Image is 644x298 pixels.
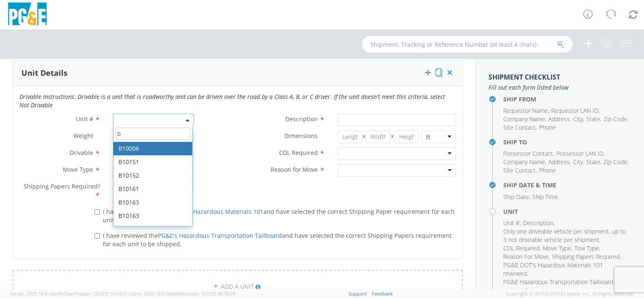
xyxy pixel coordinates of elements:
[103,231,451,248] span: I have reviewed the and have selected the correct Shipping Papers requirement for each unit to be...
[372,290,393,297] a: Feedback
[539,166,556,174] span: Phone
[503,208,631,215] h4: Unit
[548,158,570,166] span: Address
[279,149,318,157] span: CDL Required
[113,182,192,196] li: B10161
[503,139,631,145] h4: Ship To
[503,115,546,123] li: ,
[604,115,627,123] span: Zip Code
[503,253,549,261] span: Reason For Move
[503,149,553,157] span: Possessor Contact
[503,158,546,166] li: ,
[362,36,573,53] input: Shipment, Tracking or Reference Number (at least 4 chars)
[158,231,282,239] a: PG&E's Hazardous Transportation Tailboard
[503,149,554,158] li: ,
[94,209,100,215] input: I have reviewed thePG&E DOT's Hazardous Materials 101and have selected the correct Shipping Paper...
[503,244,539,252] span: CDL Required
[586,115,600,123] span: State
[366,130,390,143] input: Width
[573,158,583,166] span: City
[552,253,620,261] span: Shipping Papers Required
[556,149,605,158] li: ,
[284,132,318,140] span: Dimensions
[503,219,521,227] li: ,
[113,155,192,169] li: B10151
[503,227,629,244] li: ,
[503,115,545,123] span: Company Name
[488,83,631,92] span: Fill out each form listed below
[390,130,394,143] span: X
[271,165,318,173] span: Reason for Move
[503,227,626,244] span: Only one driveable vehicle per shipment, up to 3 not driveable vehicle per shipment
[548,158,571,166] li: ,
[76,115,93,123] span: Unit #
[503,123,537,132] li: ,
[586,158,600,166] span: State
[338,130,362,143] input: Length
[349,290,367,297] a: Support
[543,244,571,252] span: Move Type
[113,223,192,236] li: B10164
[543,244,572,253] li: ,
[503,123,536,131] span: Site Contact
[503,219,520,227] span: Unit #
[503,106,549,115] li: ,
[604,158,628,166] li: ,
[10,290,128,297] span: Server: 2025.18.0-daa1fe12ee7
[503,193,530,201] li: ,
[503,261,629,278] li: ,
[586,158,601,166] li: ,
[6,3,48,27] img: pge-logo-06675f144f4cfa6a6814.png
[604,115,628,123] li: ,
[113,196,192,209] li: B10163
[574,244,599,252] span: Tow Type
[129,290,235,297] span: Client: 2025.18.0-0e69584
[19,93,445,109] i: Drivable Instructions: Drivable is a unit that is roadworthy and can be driven over the road by a...
[394,130,419,143] input: Height
[503,166,537,175] li: ,
[113,169,192,182] li: B10152
[503,261,603,277] span: PG&E DOT's Hazardous Materials 101 reviewed
[285,115,318,123] span: Description
[362,130,366,143] span: X
[113,209,192,223] li: B10163
[503,253,550,261] li: ,
[73,132,93,140] span: Weight
[551,106,600,115] li: ,
[573,115,584,123] li: ,
[113,142,192,155] li: B10006
[539,123,556,131] span: Phone
[503,193,529,201] span: Ship Date
[551,106,598,114] span: Requestor LAN ID
[94,233,100,239] input: I have reviewed thePG&E's Hazardous Transportation Tailboardand have selected the correct Shippin...
[548,115,570,123] span: Address
[573,115,583,123] span: City
[503,278,613,294] span: PG&E Hazardous Transportation Tailboard reviewed
[523,219,555,227] li: ,
[63,165,93,173] span: Move Type
[503,166,536,174] span: Site Contact
[548,115,571,123] li: ,
[532,193,558,201] span: Ship Time
[21,69,67,77] h3: Unit Details
[503,278,629,295] li: ,
[604,158,627,166] span: Zip Code
[556,149,604,157] span: Possessor LAN ID
[506,290,634,297] span: Copyright © [DATE]-[DATE] Agistix Inc., All Rights Reserved
[24,182,100,190] span: Shipping Papers Required?
[573,158,584,166] li: ,
[158,208,263,216] a: PG&E DOT's Hazardous Materials 101
[103,208,455,224] span: I have reviewed the and have selected the correct Shipping Paper requirement for each unit to be ...
[586,115,601,123] li: ,
[523,219,553,227] span: Description
[503,244,541,253] li: ,
[184,290,235,297] span: master, [DATE] 08:10:29
[488,72,560,82] strong: Shipment Checklist
[503,96,631,102] h4: Ship From
[552,253,621,261] li: ,
[503,182,631,188] h4: Ship Date & Time
[574,244,600,253] li: ,
[503,158,545,166] span: Company Name
[70,149,93,157] span: Drivable
[76,290,128,297] span: master, [DATE] 10:04:51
